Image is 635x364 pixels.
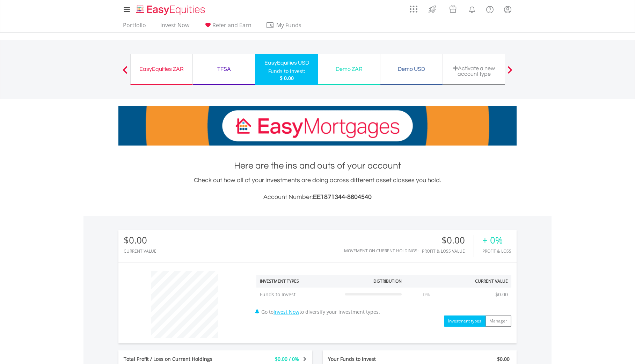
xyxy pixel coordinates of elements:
div: EasyEquities USD [260,58,314,68]
div: Go to to diversify your investment types. [251,268,517,327]
div: Total Profit / Loss on Current Holdings [118,356,232,363]
th: Current Value [447,275,511,288]
div: Funds to invest: [268,68,305,75]
a: Notifications [463,2,481,16]
div: TFSA [197,64,251,74]
span: $0.00 [497,356,510,362]
a: Vouchers [443,2,463,15]
a: AppsGrid [405,2,422,13]
div: Distribution [373,278,402,284]
a: FAQ's and Support [481,2,499,16]
div: $0.00 [422,235,474,245]
img: grid-menu-icon.svg [410,5,417,13]
a: Invest Now [273,309,299,315]
h3: Account Number: [118,192,517,202]
div: Activate a new account type [447,65,501,77]
div: Profit & Loss [482,249,511,253]
span: $0.00 / 0% [275,356,299,362]
span: EE1871344-8604540 [313,194,372,200]
button: Manager [485,315,511,327]
img: vouchers-v2.svg [447,3,459,15]
div: CURRENT VALUE [124,249,156,253]
div: Check out how all of your investments are doing across different asset classes you hold. [118,176,517,202]
span: My Funds [266,21,312,30]
a: Home page [133,2,208,16]
div: $0.00 [124,235,156,245]
div: Movement on Current Holdings: [344,248,418,253]
span: Refer and Earn [212,21,251,29]
div: Demo USD [385,64,438,74]
a: Portfolio [120,22,149,32]
th: Investment Types [256,275,341,288]
img: thrive-v2.svg [426,3,438,15]
h1: Here are the ins and outs of your account [118,159,517,172]
a: Invest Now [158,22,192,32]
img: EasyEquities_Logo.png [135,4,208,16]
button: Investment types [444,315,486,327]
div: Demo ZAR [322,64,376,74]
td: $0.00 [492,288,511,302]
a: My Profile [499,2,517,17]
div: Your Funds to Invest [323,356,420,363]
span: $ 0.00 [280,75,294,81]
div: EasyEquities ZAR [135,64,188,74]
div: Profit & Loss Value [422,249,474,253]
a: Refer and Earn [201,22,254,32]
img: EasyMortage Promotion Banner [118,106,517,146]
div: + 0% [482,235,511,245]
td: Funds to Invest [256,288,341,302]
td: 0% [405,288,448,302]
